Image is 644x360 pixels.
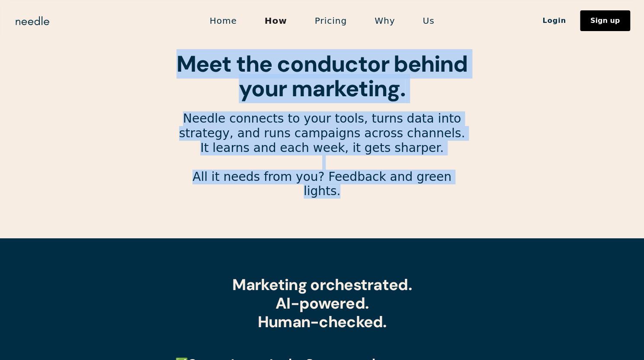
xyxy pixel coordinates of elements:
[196,12,251,30] a: Home
[529,13,580,28] a: Login
[251,12,301,30] a: How
[409,12,448,30] a: Us
[590,17,620,24] div: Sign up
[301,12,361,30] a: Pricing
[580,10,630,31] a: Sign up
[175,111,469,213] p: Needle connects to your tools, turns data into strategy, and runs campaigns across channels. It l...
[176,49,468,103] strong: Meet the conductor behind your marketing.
[361,12,409,30] a: Why
[232,275,411,332] strong: Marketing orchestrated. AI-powered. Human-checked.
